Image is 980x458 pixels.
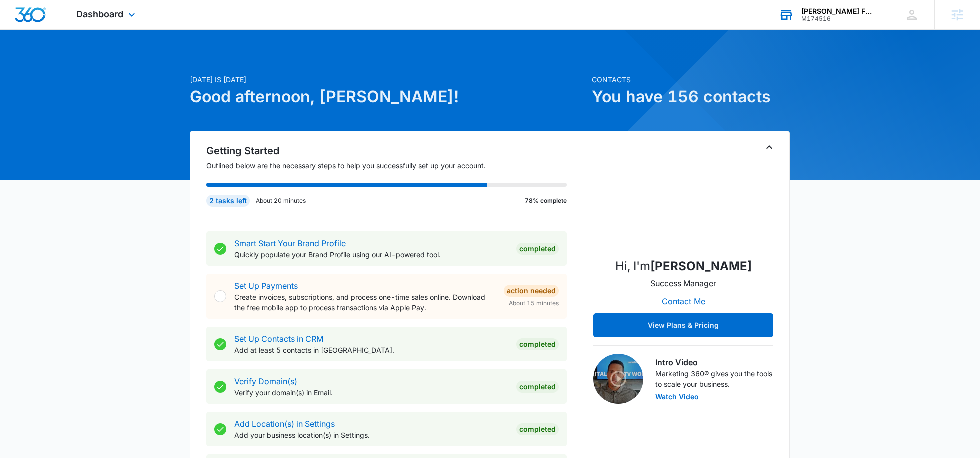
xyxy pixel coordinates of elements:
[206,160,579,171] p: Outlined below are the necessary steps to help you successfully set up your account.
[256,196,306,205] p: About 20 minutes
[655,356,773,368] h3: Intro Video
[234,430,508,440] p: Add your business location(s) in Settings.
[234,345,508,355] p: Add at least 5 contacts in [GEOGRAPHIC_DATA].
[504,285,559,297] div: Action Needed
[593,313,773,337] button: View Plans & Pricing
[234,249,508,260] p: Quickly populate your Brand Profile using our AI-powered tool.
[592,74,790,85] p: Contacts
[234,281,298,291] a: Set Up Payments
[655,368,773,389] p: Marketing 360® gives you the tools to scale your business.
[652,289,715,313] button: Contact Me
[633,149,733,249] img: Robin Mills
[516,243,559,255] div: Completed
[593,354,643,404] img: Intro Video
[234,419,335,429] a: Add Location(s) in Settings
[801,7,874,15] div: account name
[763,141,775,153] button: Toggle Collapse
[190,85,586,109] h1: Good afternoon, [PERSON_NAME]!
[234,376,297,386] a: Verify Domain(s)
[516,423,559,435] div: Completed
[516,338,559,350] div: Completed
[234,238,346,248] a: Smart Start Your Brand Profile
[655,393,699,400] button: Watch Video
[650,259,752,273] strong: [PERSON_NAME]
[509,299,559,308] span: About 15 minutes
[801,15,874,22] div: account id
[650,277,716,289] p: Success Manager
[516,381,559,393] div: Completed
[190,74,586,85] p: [DATE] is [DATE]
[592,85,790,109] h1: You have 156 contacts
[206,143,579,158] h2: Getting Started
[615,257,752,275] p: Hi, I'm
[234,387,508,398] p: Verify your domain(s) in Email.
[234,334,323,344] a: Set Up Contacts in CRM
[76,9,123,19] span: Dashboard
[234,292,496,313] p: Create invoices, subscriptions, and process one-time sales online. Download the free mobile app t...
[206,195,250,207] div: 2 tasks left
[525,196,567,205] p: 78% complete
